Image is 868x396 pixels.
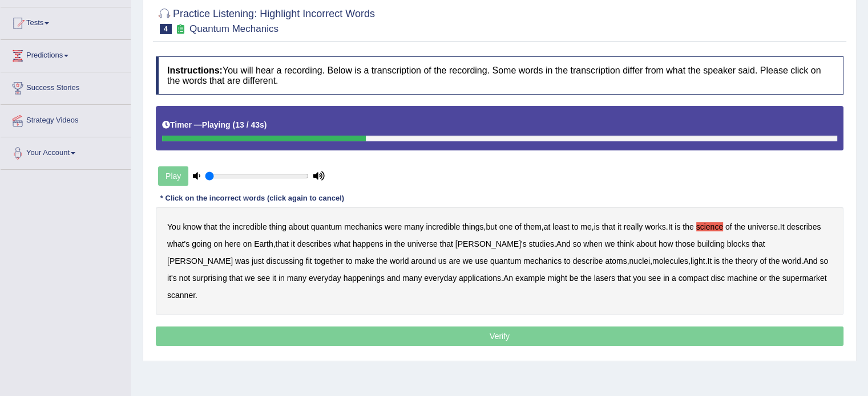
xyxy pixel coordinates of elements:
[407,239,438,248] b: universe
[668,222,673,231] b: It
[377,256,387,266] b: the
[683,222,693,231] b: the
[605,256,627,266] b: atoms
[645,222,666,231] b: works
[523,256,562,266] b: mechanics
[386,239,392,248] b: in
[311,222,342,231] b: quantum
[167,66,223,75] b: Instructions:
[528,239,554,248] b: studies
[297,239,332,248] b: describes
[617,239,634,248] b: think
[160,24,172,34] span: 4
[156,193,349,204] div: * Click on the incorrect words (click again to cancel)
[782,273,827,283] b: supermarket
[346,256,353,266] b: to
[463,256,473,266] b: we
[167,273,177,283] b: it's
[725,222,732,231] b: of
[819,256,828,266] b: so
[707,256,712,266] b: It
[617,222,621,231] b: it
[385,222,402,231] b: were
[243,239,252,248] b: on
[672,273,676,283] b: a
[544,222,551,231] b: at
[344,222,382,231] b: mechanics
[272,273,276,283] b: it
[552,222,570,231] b: least
[459,273,501,283] b: applications
[353,239,383,248] b: happens
[189,23,278,34] small: Quantum Mechanics
[449,256,460,266] b: are
[735,256,757,266] b: theory
[309,273,341,283] b: everyday
[556,239,571,248] b: And
[233,222,267,231] b: incredible
[440,239,453,248] b: that
[594,273,615,283] b: lasers
[515,222,522,231] b: of
[486,222,496,231] b: but
[404,222,423,231] b: many
[727,273,757,283] b: machine
[235,120,264,129] b: 13 / 43s
[573,256,603,266] b: describe
[675,222,680,231] b: is
[202,120,231,129] b: Playing
[1,72,131,101] a: Success Stories
[438,256,447,266] b: us
[804,256,818,266] b: And
[652,256,688,266] b: molecules
[648,273,661,283] b: see
[760,256,766,266] b: of
[570,273,579,283] b: be
[696,222,723,231] b: science
[490,256,521,266] b: quantum
[503,273,513,283] b: An
[629,256,650,266] b: nuclei
[462,222,483,231] b: things
[710,273,725,283] b: disc
[254,239,273,248] b: Earth
[167,239,189,248] b: what's
[179,273,190,283] b: not
[572,222,579,231] b: to
[229,273,243,283] b: that
[675,239,695,248] b: those
[769,273,780,283] b: the
[192,273,227,283] b: surprising
[333,239,350,248] b: what
[257,273,271,283] b: see
[344,273,385,283] b: happenings
[402,273,422,283] b: many
[192,239,211,248] b: going
[564,256,571,266] b: to
[580,222,591,231] b: me
[714,256,720,266] b: is
[175,24,187,35] small: Exam occurring question
[390,256,409,266] b: world
[1,137,131,166] a: Your Account
[156,207,843,315] div: , , , . . , . , , , . . . .
[245,273,255,283] b: we
[659,239,673,248] b: how
[156,6,375,34] h2: Practice Listening: Highlight Incorrect Words
[167,222,181,231] b: You
[424,273,457,283] b: everyday
[252,256,264,266] b: just
[722,256,733,266] b: the
[633,273,646,283] b: you
[636,239,656,248] b: about
[697,239,725,248] b: building
[269,222,286,231] b: thing
[183,222,202,231] b: know
[678,273,708,283] b: compact
[219,222,230,231] b: the
[760,273,766,283] b: or
[276,239,289,248] b: that
[499,222,512,231] b: one
[287,273,306,283] b: many
[213,239,223,248] b: on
